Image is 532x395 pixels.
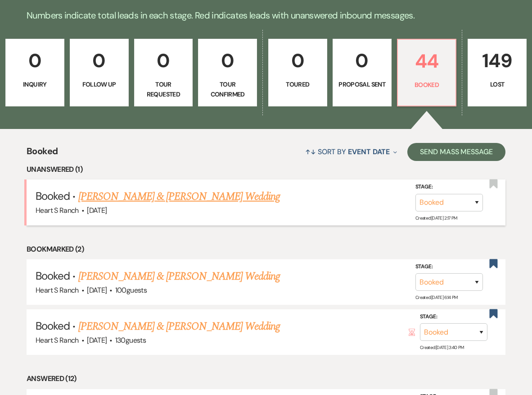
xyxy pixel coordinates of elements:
p: 0 [11,46,59,76]
span: Booked [27,144,58,164]
p: 0 [204,46,251,76]
p: Lost [473,79,521,89]
span: [DATE] [87,206,107,215]
p: 149 [473,46,521,76]
p: Booked [403,80,451,90]
span: Heart S Ranch [36,206,79,215]
span: Created: [DATE] 6:14 PM [415,294,458,300]
span: Created: [DATE] 2:17 PM [415,215,457,220]
label: Stage: [415,262,483,272]
span: Booked [36,189,70,203]
p: Tour Requested [140,79,187,100]
a: 0Tour Requested [134,39,193,106]
a: 44Booked [397,39,457,106]
a: [PERSON_NAME] & [PERSON_NAME] Wedding [78,268,280,285]
li: Answered (12) [27,373,505,385]
button: Send Mass Message [407,143,505,161]
span: Event Date [348,147,390,156]
p: 0 [338,46,386,76]
span: Booked [36,319,70,333]
button: Sort By Event Date [302,140,401,164]
li: Bookmarked (2) [27,243,505,255]
a: 149Lost [468,39,527,106]
span: ↑↓ [305,147,316,156]
a: 0Toured [268,39,327,106]
label: Stage: [415,182,483,192]
p: Inquiry [11,79,59,89]
a: [PERSON_NAME] & [PERSON_NAME] Wedding [78,318,280,335]
a: 0Proposal Sent [333,39,392,106]
span: [DATE] [87,335,107,345]
li: Unanswered (1) [27,164,505,175]
span: Booked [36,269,70,283]
span: Heart S Ranch [36,285,79,295]
a: 0Follow Up [70,39,129,106]
p: 44 [403,46,451,76]
span: 130 guests [115,335,146,345]
label: Stage: [420,312,487,322]
p: 0 [140,46,187,76]
p: Toured [274,79,321,89]
span: Created: [DATE] 3:40 PM [420,344,464,350]
p: Proposal Sent [338,79,386,89]
span: 100 guests [115,285,147,295]
span: [DATE] [87,285,107,295]
span: Heart S Ranch [36,335,79,345]
a: [PERSON_NAME] & [PERSON_NAME] Wedding [78,188,280,205]
p: 0 [76,46,123,76]
p: Follow Up [76,79,123,89]
p: Tour Confirmed [204,79,251,100]
a: 0Inquiry [5,39,64,106]
p: 0 [274,46,321,76]
a: 0Tour Confirmed [198,39,257,106]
